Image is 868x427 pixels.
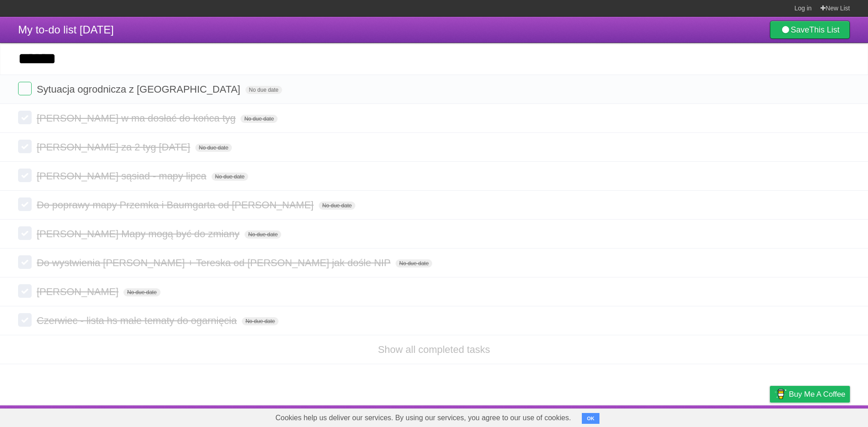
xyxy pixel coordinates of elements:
[245,230,281,239] span: No due date
[650,408,669,425] a: About
[37,286,121,297] span: [PERSON_NAME]
[18,82,32,95] label: Done
[582,413,599,424] button: OK
[242,317,278,325] span: No due date
[123,288,160,296] span: No due date
[319,202,355,210] span: No due date
[396,259,432,267] span: No due date
[378,344,490,355] a: Show all completed tasks
[195,144,232,152] span: No due date
[37,228,242,239] span: [PERSON_NAME] Mapy mogą być do zmiany
[727,408,747,425] a: Terms
[245,86,282,94] span: No due date
[18,313,32,327] label: Done
[18,197,32,211] label: Done
[793,408,850,425] a: Suggest a feature
[679,408,716,425] a: Developers
[809,25,840,34] b: This List
[18,140,32,153] label: Done
[789,386,845,402] span: Buy me a coffee
[37,257,393,268] span: Do wystwienia [PERSON_NAME] + Tereska od [PERSON_NAME] jak dośle NIP
[37,84,242,95] span: Sytuacja ogrodnicza z [GEOGRAPHIC_DATA]
[18,226,32,240] label: Done
[37,199,316,211] span: Do poprawy mapy Przemka i Baumgarta od [PERSON_NAME]
[18,255,32,269] label: Done
[241,115,277,123] span: No due date
[37,113,238,124] span: [PERSON_NAME] w ma dosłać do końca tyg
[770,21,850,39] a: SaveThis List
[37,315,239,326] span: Czerwiec - lista hs małe tematy do ogarnięcia
[18,169,32,182] label: Done
[18,23,114,36] span: My to-do list [DATE]
[212,173,248,181] span: No due date
[18,284,32,298] label: Done
[774,386,787,402] img: Buy me a coffee
[18,111,32,124] label: Done
[266,409,580,427] span: Cookies help us deliver our services. By using our services, you agree to our use of cookies.
[758,408,782,425] a: Privacy
[37,170,208,182] span: [PERSON_NAME] sąsiad - mapy lipca
[37,141,192,153] span: [PERSON_NAME] za 2 tyg [DATE]
[770,386,850,403] a: Buy me a coffee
